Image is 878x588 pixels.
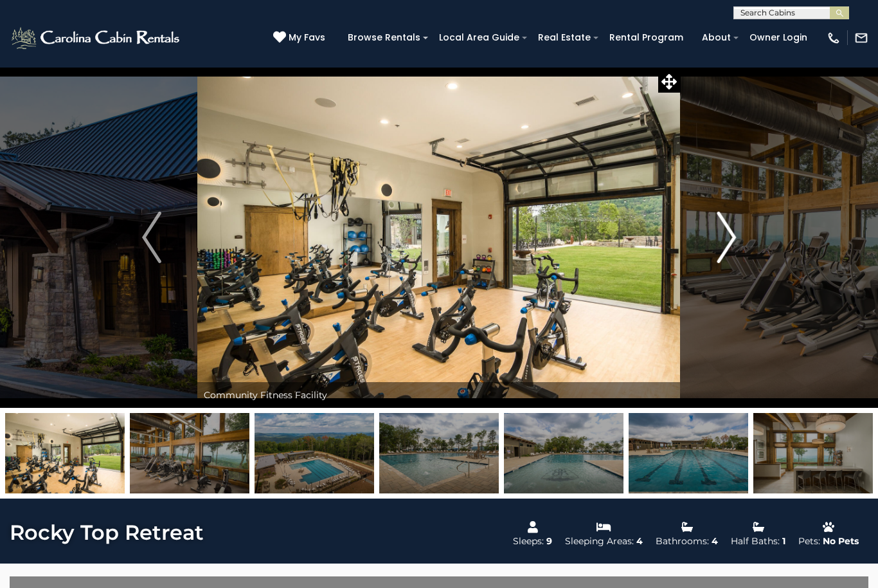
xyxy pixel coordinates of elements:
[753,413,873,493] img: 165215134
[273,31,328,45] a: My Favs
[289,31,325,44] span: My Favs
[10,25,183,51] img: White-1-2.png
[197,382,680,408] div: Community Fitness Facility
[695,28,737,48] a: About
[379,413,499,493] img: 167110580
[130,413,249,493] img: 165215132
[629,413,748,493] img: 167110579
[827,31,841,45] img: phone-regular-white.png
[106,67,197,408] button: Previous
[255,413,374,493] img: 167110581
[341,28,427,48] a: Browse Rentals
[433,28,526,48] a: Local Area Guide
[603,28,690,48] a: Rental Program
[504,413,623,493] img: 167110578
[681,67,772,408] button: Next
[717,212,736,263] img: arrow
[743,28,814,48] a: Owner Login
[532,28,597,48] a: Real Estate
[142,212,161,263] img: arrow
[5,413,125,493] img: 165215130
[854,31,868,45] img: mail-regular-white.png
